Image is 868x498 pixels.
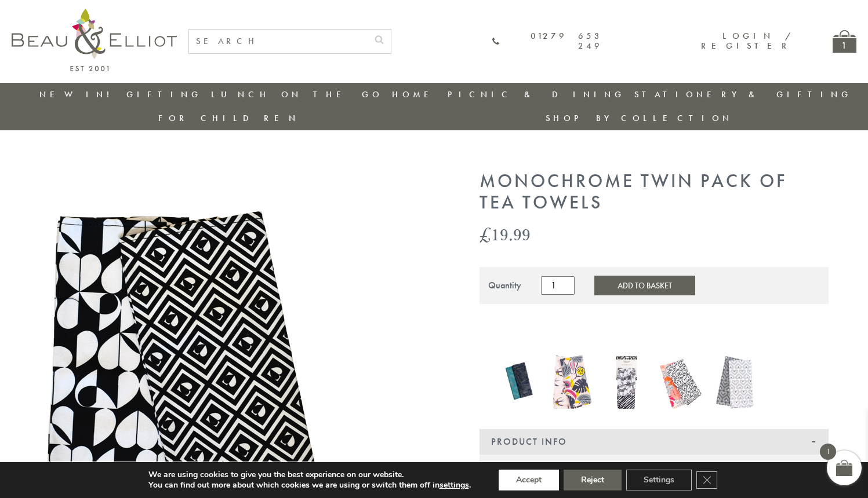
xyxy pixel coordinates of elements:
[492,31,603,52] a: 01279 653 249
[605,354,648,412] a: Madagascar Twin Pack of Tea Towels
[499,470,559,490] button: Accept
[148,480,471,490] p: You can find out more about which cookies we are using or switch them off in .
[480,222,531,246] bdi: 19.99
[480,171,829,214] h1: Monochrome Twin Pack of Tea Towels
[820,444,836,460] span: 1
[594,276,695,295] button: Add to Basket
[392,89,438,100] a: Home
[480,429,829,455] div: Product Info
[634,89,852,100] a: Stationery & Gifting
[660,354,703,412] a: Tribal Fusion Twin Pack of Tea Towels
[655,311,831,339] iframe: Secure express checkout frame
[714,354,757,412] a: Vibe Cotton Twin Pack of Tea Towels
[833,30,856,53] a: 1
[477,311,653,339] iframe: Secure express checkout frame
[497,360,540,405] a: Botanicals Set of 2 tea towels
[39,89,117,100] a: New in!
[497,360,540,403] img: Botanicals Set of 2 tea towels
[551,354,594,409] img: Guatemala Twin Pack of Tea Towels
[541,276,575,295] input: Product quantity
[158,112,299,124] a: For Children
[564,470,622,490] button: Reject
[714,354,757,409] img: Vibe Cotton Twin Pack of Tea Towels
[189,30,368,53] input: SEARCH
[696,471,717,489] button: Close GDPR Cookie Banner
[440,480,469,490] button: settings
[626,470,692,490] button: Settings
[660,354,703,409] img: Tribal Fusion Twin Pack of Tea Towels
[701,30,792,52] a: Login / Register
[12,9,177,71] img: logo
[126,89,202,100] a: Gifting
[148,470,471,480] p: We are using cookies to give you the best experience on our website.
[480,222,491,246] span: £
[211,89,383,100] a: Lunch On The Go
[546,112,733,124] a: Shop by collection
[605,354,648,409] img: Madagascar Twin Pack of Tea Towels
[448,89,625,100] a: Picnic & Dining
[488,280,521,291] div: Quantity
[551,354,594,412] a: Guatemala Twin Pack of Tea Towels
